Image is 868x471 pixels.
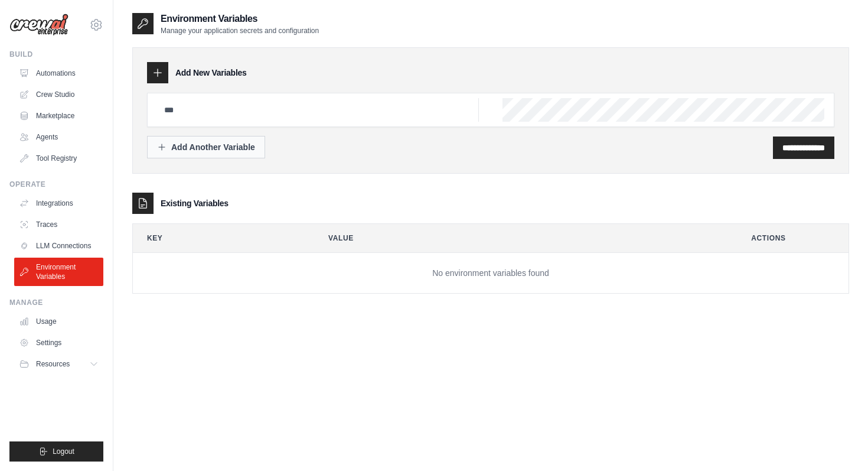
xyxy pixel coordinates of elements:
img: Logo [9,14,68,36]
a: Tool Registry [14,149,103,168]
a: Integrations [14,194,103,213]
a: Agents [14,128,103,147]
p: Manage your application secrets and configuration [161,26,319,35]
a: Automations [14,64,103,83]
th: Actions [737,224,849,252]
div: Manage [9,298,103,307]
button: Logout [9,441,103,462]
div: Add Another Variable [157,141,255,153]
div: Operate [9,180,103,189]
a: Usage [14,312,103,331]
th: Key [133,224,305,252]
h3: Add New Variables [175,67,247,79]
a: Environment Variables [14,258,103,286]
td: No environment variables found [133,253,849,294]
a: Marketplace [14,106,103,125]
span: Resources [36,359,70,369]
a: LLM Connections [14,236,103,255]
div: Build [9,50,103,59]
span: Logout [53,447,74,456]
button: Add Another Variable [147,136,265,158]
h2: Environment Variables [161,12,319,26]
a: Crew Studio [14,85,103,104]
th: Value [314,224,727,252]
button: Resources [14,355,103,373]
a: Traces [14,215,103,234]
h3: Existing Variables [161,197,229,209]
a: Settings [14,333,103,352]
